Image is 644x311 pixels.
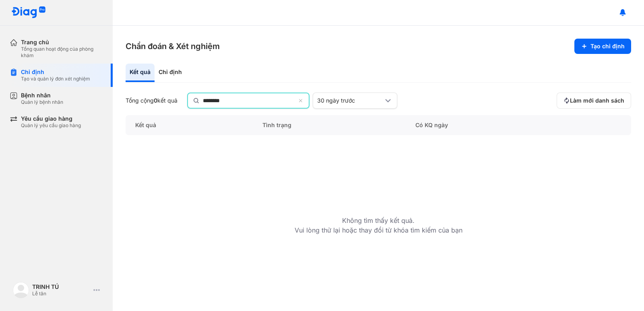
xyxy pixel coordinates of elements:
img: logo [13,282,29,298]
h3: Chẩn đoán & Xét nghiệm [126,41,220,52]
div: Chỉ định [21,68,90,76]
div: TRINH TÚ [32,283,90,290]
div: Chỉ định [155,64,186,82]
div: Tổng quan hoạt động của phòng khám [21,46,103,59]
div: Có KQ ngày [406,115,570,135]
div: Lễ tân [32,290,90,297]
div: Tạo và quản lý đơn xét nghiệm [21,76,90,82]
button: Tạo chỉ định [574,39,631,54]
div: Quản lý bệnh nhân [21,99,63,105]
div: Tình trạng [253,115,406,135]
div: Kết quả [126,115,253,135]
span: 0 [154,97,157,104]
span: Làm mới danh sách [570,97,624,104]
div: Kết quả [126,64,155,82]
div: Trang chủ [21,39,103,46]
div: Không tìm thấy kết quả. Vui lòng thử lại hoặc thay đổi từ khóa tìm kiếm của bạn [295,135,462,235]
div: Tổng cộng kết quả [126,97,178,104]
button: Làm mới danh sách [557,93,631,109]
div: Quản lý yêu cầu giao hàng [21,122,81,129]
div: Bệnh nhân [21,92,63,99]
img: logo [11,6,46,19]
div: Yêu cầu giao hàng [21,115,81,122]
div: 30 ngày trước [317,97,383,104]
